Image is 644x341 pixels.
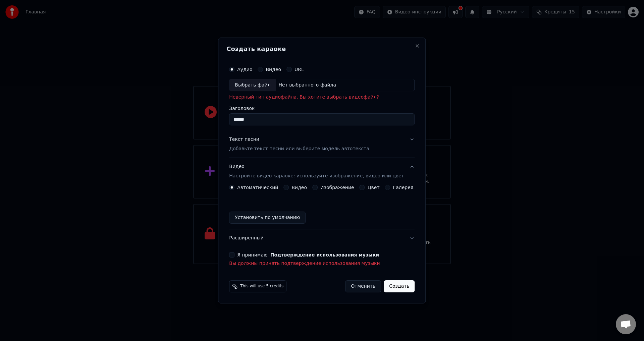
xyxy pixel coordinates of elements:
p: Добавьте текст песни или выберите модель автотекста [229,146,369,153]
div: Текст песни [229,136,259,143]
button: ВидеоНастройте видео караоке: используйте изображение, видео или цвет [229,158,415,185]
label: Галерея [393,185,414,190]
button: Отменить [345,280,381,292]
div: Нет выбранного файла [276,82,339,89]
label: Видео [266,67,281,72]
button: Установить по умолчанию [229,212,306,224]
label: Заголовок [229,106,415,111]
label: URL [294,67,304,72]
p: Настройте видео караоке: используйте изображение, видео или цвет [229,173,404,179]
div: Видео [229,164,404,180]
button: Создать [384,280,415,292]
p: Неверный тип аудиофайла. Вы хотите выбрать видеофайл? [229,94,415,101]
p: Вы должны принять подтверждение использования музыки [229,260,415,267]
label: Изображение [320,185,354,190]
label: Видео [291,185,307,190]
label: Цвет [368,185,380,190]
h2: Создать караоке [226,46,417,52]
div: Выбрать файл [229,79,276,91]
label: Автоматический [237,185,278,190]
div: ВидеоНастройте видео караоке: используйте изображение, видео или цвет [229,185,415,229]
button: Текст песниДобавьте текст песни или выберите модель автотекста [229,131,415,158]
label: Аудио [237,67,252,72]
label: Я принимаю [237,252,379,257]
button: Я принимаю [270,252,379,257]
button: Расширенный [229,229,415,247]
span: This will use 5 credits [240,284,283,289]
